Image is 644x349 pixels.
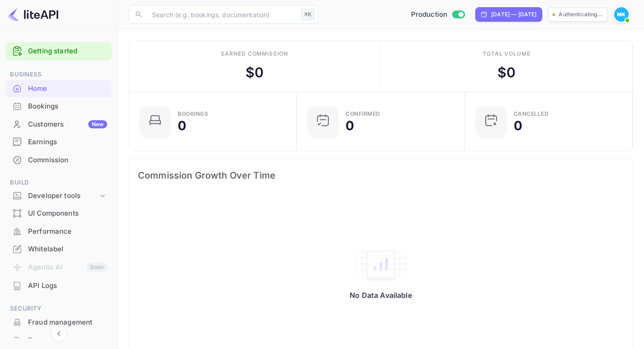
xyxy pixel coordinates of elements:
[28,281,107,291] div: API Logs
[28,137,107,147] div: Earnings
[5,332,112,349] a: Team management
[301,9,315,20] div: ⌘K
[5,205,112,222] div: UI Components
[7,7,58,22] img: LiteAPI logo
[28,46,107,57] a: Getting started
[178,119,186,132] div: 0
[28,335,107,346] div: Team management
[5,133,112,150] a: Earnings
[5,241,112,257] a: Whitelabel
[5,304,112,314] span: Security
[614,7,629,22] img: Michelle Krogmeier
[5,98,112,115] div: Bookings
[28,119,107,130] div: Customers
[5,80,112,97] a: Home
[346,111,380,117] div: Confirmed
[514,111,549,117] div: CANCELLED
[28,208,107,219] div: UI Components
[5,223,112,241] div: Performance
[5,151,112,168] a: Commission
[491,10,536,19] div: [DATE] — [DATE]
[28,101,107,112] div: Bookings
[5,277,112,294] a: API Logs
[5,116,112,132] a: CustomersNew
[5,116,112,133] div: CustomersNew
[5,70,112,80] span: Business
[28,84,107,94] div: Home
[5,205,112,222] a: UI Components
[246,62,264,83] div: $ 0
[221,50,288,58] div: Earned commission
[5,80,112,98] div: Home
[5,133,112,151] div: Earnings
[559,10,603,19] p: Authenticating...
[514,119,522,132] div: 0
[354,245,408,283] img: empty-state-table2.svg
[178,111,208,117] div: Bookings
[411,9,448,20] span: Production
[5,314,112,331] div: Fraud management
[5,314,112,330] a: Fraud management
[28,317,107,328] div: Fraud management
[5,188,112,204] div: Developer tools
[5,98,112,114] a: Bookings
[28,244,107,255] div: Whitelabel
[5,277,112,295] div: API Logs
[28,226,107,237] div: Performance
[28,155,107,165] div: Commission
[5,151,112,169] div: Commission
[350,291,412,300] p: No Data Available
[5,223,112,240] a: Performance
[407,9,469,20] div: Switch to Sandbox mode
[5,241,112,258] div: Whitelabel
[51,325,67,342] button: Collapse navigation
[346,119,354,132] div: 0
[88,120,107,128] div: New
[475,7,542,22] div: Click to change the date range period
[147,5,298,24] input: Search (e.g. bookings, documentation)
[483,50,531,58] div: Total volume
[138,168,624,183] span: Commission Growth Over Time
[5,178,112,188] span: Build
[28,191,98,201] div: Developer tools
[497,62,516,83] div: $ 0
[5,42,112,61] div: Getting started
